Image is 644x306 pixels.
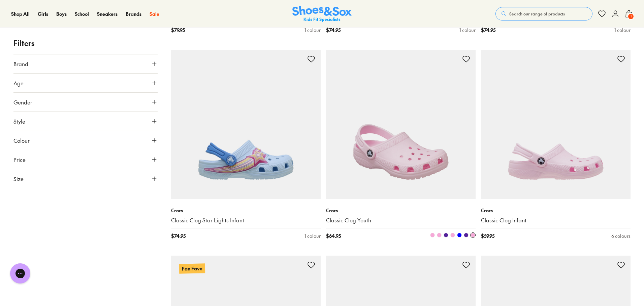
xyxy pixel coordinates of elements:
[150,10,159,17] a: Sale
[75,10,89,17] a: School
[304,27,321,34] div: 1 colour
[304,232,321,239] div: 1 colour
[13,156,26,164] span: Price
[171,207,321,214] p: Crocs
[627,13,634,20] span: 1
[11,10,30,17] a: Shop All
[292,6,352,22] img: SNS_Logo_Responsive.svg
[56,10,67,17] a: Boys
[13,79,24,87] span: Age
[611,232,631,239] div: 6 colours
[13,136,30,144] span: Colour
[509,11,565,17] span: Search our range of products
[13,60,28,68] span: Brand
[292,6,352,22] a: Shoes & Sox
[13,175,24,183] span: Size
[13,150,158,169] button: Price
[495,7,592,20] button: Search our range of products
[326,207,476,214] p: Crocs
[13,93,158,112] button: Gender
[97,10,118,17] a: Sneakers
[171,217,321,224] a: Classic Clog Star Lights Infant
[13,131,158,150] button: Colour
[13,38,158,49] p: Filters
[625,6,633,21] button: 1
[38,10,48,17] a: Girls
[481,217,631,224] a: Classic Clog Infant
[126,10,141,17] a: Brands
[481,207,631,214] p: Crocs
[326,27,341,34] span: $ 74.95
[614,27,631,34] div: 1 colour
[179,263,205,273] p: Fan Fave
[171,232,186,239] span: $ 74.95
[481,27,495,34] span: $ 74.95
[13,74,158,92] button: Age
[7,261,34,286] iframe: Gorgias live chat messenger
[13,98,32,106] span: Gender
[171,27,185,34] span: $ 79.95
[13,112,158,131] button: Style
[13,169,158,188] button: Size
[481,232,494,239] span: $ 59.95
[459,27,476,34] div: 1 colour
[326,232,341,239] span: $ 64.95
[326,217,476,224] a: Classic Clog Youth
[13,117,25,125] span: Style
[13,54,158,73] button: Brand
